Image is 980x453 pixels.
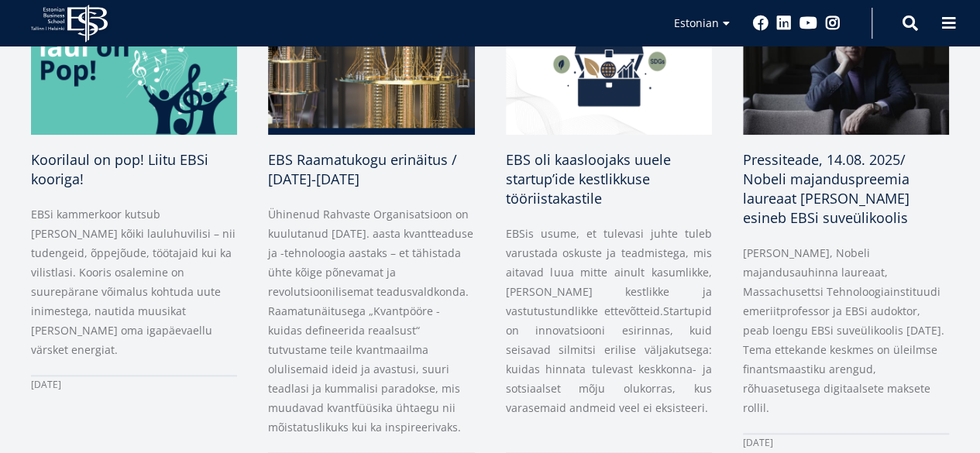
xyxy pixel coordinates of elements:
[776,15,792,31] a: Linkedin
[743,243,949,417] p: [PERSON_NAME], Nobeli majandusauhinna laureaat, Massachusettsi Tehnoloogiainstituudi emeriitprofe...
[506,224,712,437] p: Startupid on innovatsiooni esirinnas, kuid seisavad silmitsi erilise väljakutsega: kuidas hinnata...
[753,15,769,31] a: Facebook
[506,150,671,208] span: EBS oli kaasloojaks uuele startup’ide kestlikkuse tööriistakastile
[825,15,841,31] a: Instagram
[743,433,949,452] div: [DATE]
[506,226,712,318] b: EBSis usume, et tulevasi juhte tuleb varustada oskuste ja teadmistega, mis aitavad luua mitte ain...
[799,15,817,31] a: Youtube
[31,150,208,188] span: Koorilaul on pop! Liitu EBSi kooriga!
[31,204,237,359] p: EBSi kammerkoor kutsub [PERSON_NAME] kõiki lauluhuvilisi – nii tudengeid, õppejõude, töötajaid ku...
[31,375,237,394] div: [DATE]
[268,150,457,188] span: EBS Raamatukogu erinäitus / [DATE]-[DATE]
[743,150,910,227] span: Pressiteade, 14.08. 2025/ Nobeli majanduspreemia laureaat [PERSON_NAME] esineb EBSi suveülikoolis
[268,204,474,437] p: Ühinenud Rahvaste Organisatsioon on kuulutanud [DATE]. aasta kvantteaduse ja -tehnoloogia aastaks...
